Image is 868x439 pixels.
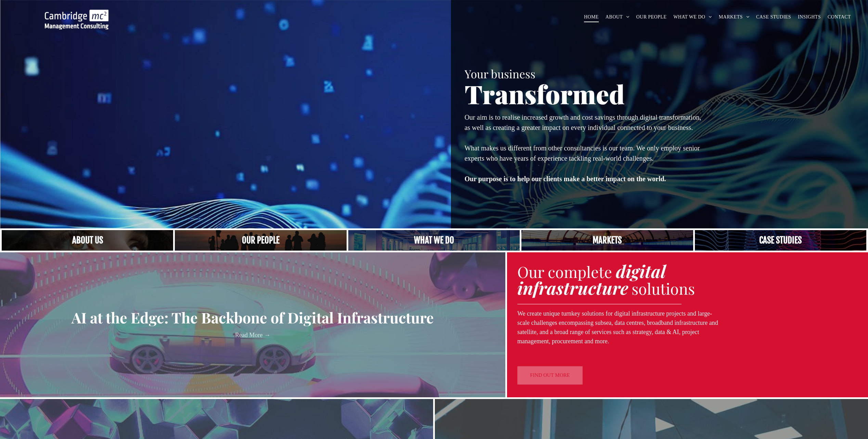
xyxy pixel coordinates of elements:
strong: infrastructure [517,276,628,299]
span: solutions [632,278,695,298]
span: We create unique turnkey solutions for digital infrastructure projects and large-scale challenges... [517,310,718,345]
a: Your Business Transformed | Cambridge Management Consulting [45,11,108,18]
span: Our complete [517,261,612,282]
img: Go to Homepage [45,10,108,29]
span: Transformed [465,77,625,111]
span: Your business [465,66,535,81]
a: AI at the Edge: The Backbone of Digital Infrastructure [5,309,500,325]
a: FIND OUT MORE [517,366,583,385]
a: Our Markets | Cambridge Management Consulting [521,230,693,251]
a: HOME [581,12,602,22]
a: A yoga teacher lifting his whole body off the ground in the peacock pose [348,230,520,251]
a: CASE STUDIES | See an Overview of All Our Case Studies | Cambridge Management Consulting [695,230,866,251]
a: ABOUT [602,12,633,22]
a: CONTACT [824,12,854,22]
a: MARKETS [715,12,753,22]
a: A crowd in silhouette at sunset, on a rise or lookout point [175,230,346,251]
span: What makes us different from other consultancies is our team. We only employ senior experts who h... [465,144,700,162]
strong: digital [616,260,666,282]
strong: Our purpose is to help our clients make a better impact on the world. [465,175,666,183]
a: INSIGHTS [794,12,824,22]
a: OUR PEOPLE [633,12,670,22]
a: Read More → [5,331,500,340]
a: WHAT WE DO [670,12,715,22]
span: FIND OUT MORE [530,367,570,384]
span: Our aim is to realise increased growth and cost savings through digital transformation, as well a... [465,114,701,131]
a: Close up of woman's face, centered on her eyes [2,230,173,251]
a: CASE STUDIES [753,12,794,22]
